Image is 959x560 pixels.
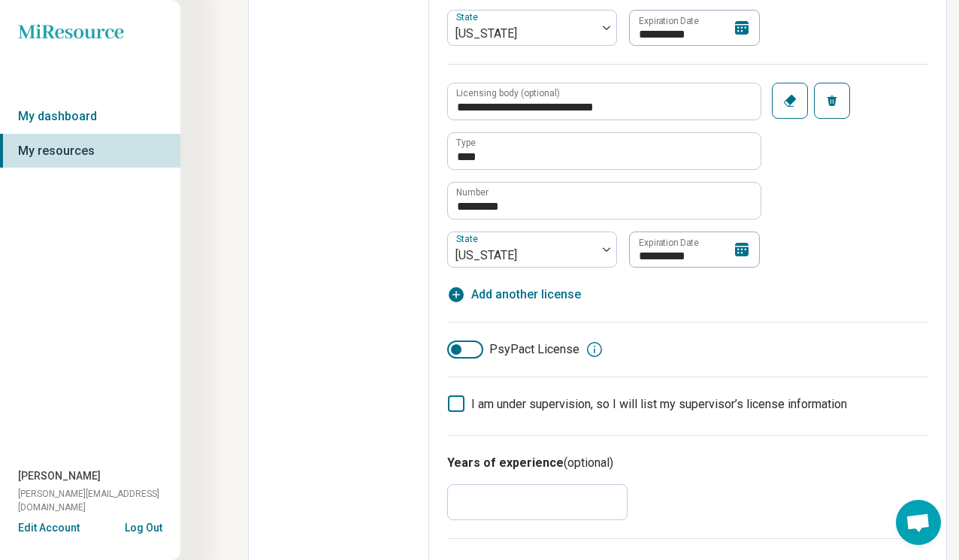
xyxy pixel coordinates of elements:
[896,500,941,545] a: Open chat
[448,133,761,169] input: credential.licenses.4.name
[456,89,560,98] label: Licensing body (optional)
[447,286,581,304] button: Add another license
[18,468,101,484] span: [PERSON_NAME]
[564,456,613,470] span: (optional)
[18,520,80,536] button: Edit Account
[456,138,476,147] label: Type
[456,188,489,197] label: Number
[456,234,481,244] label: State
[456,12,481,23] label: State
[447,341,579,359] label: PsyPact License
[125,520,162,532] button: Log Out
[471,397,847,411] span: I am under supervision, so I will list my supervisor’s license information
[18,487,180,514] span: [PERSON_NAME][EMAIL_ADDRESS][DOMAIN_NAME]
[471,286,581,304] span: Add another license
[447,454,928,472] h3: Years of experience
